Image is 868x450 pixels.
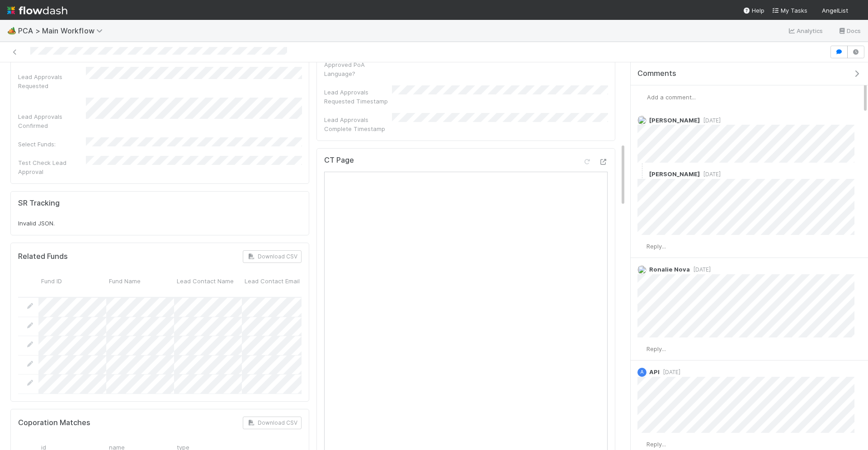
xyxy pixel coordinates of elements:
[649,170,700,178] span: [PERSON_NAME]
[637,242,646,251] img: avatar_c597f508-4d28-4c7c-92e0-bd2d0d338f8e.png
[646,345,666,352] span: Reply...
[18,199,60,208] h5: SR Tracking
[660,369,680,375] span: [DATE]
[641,370,644,375] span: A
[638,93,647,102] img: avatar_c597f508-4d28-4c7c-92e0-bd2d0d338f8e.png
[18,26,107,35] span: PCA > Main Workflow
[324,115,392,133] div: Lead Approvals Complete Timestamp
[18,158,86,176] div: Test Check Lead Approval
[324,51,392,78] div: Global Portfolio Approved PoA Language?
[18,252,68,261] h5: Related Funds
[649,117,700,124] span: [PERSON_NAME]
[772,7,807,14] span: My Tasks
[324,88,392,106] div: Lead Approvals Requested Timestamp
[649,266,690,273] span: Ronalie Nova
[649,368,660,375] span: API
[772,6,807,15] a: My Tasks
[324,156,354,165] h5: CT Page
[637,344,646,353] img: avatar_c597f508-4d28-4c7c-92e0-bd2d0d338f8e.png
[38,274,106,297] div: Fund ID
[106,274,174,297] div: Fund Name
[743,6,764,15] div: Help
[647,94,696,101] span: Add a comment...
[18,219,302,228] div: Invalid JSON.
[174,274,242,297] div: Lead Contact Name
[243,417,302,429] button: Download CSV
[852,6,861,15] img: avatar_c597f508-4d28-4c7c-92e0-bd2d0d338f8e.png
[788,25,823,36] a: Analytics
[646,243,666,250] span: Reply...
[637,368,646,377] div: API
[242,274,310,297] div: Lead Contact Email
[637,69,676,78] span: Comments
[243,250,302,263] button: Download CSV
[690,266,711,273] span: [DATE]
[700,171,721,178] span: [DATE]
[637,170,646,179] img: avatar_c597f508-4d28-4c7c-92e0-bd2d0d338f8e.png
[646,441,666,448] span: Reply...
[822,7,848,14] span: AngelList
[637,265,646,274] img: avatar_0d9988fd-9a15-4cc7-ad96-88feab9e0fa9.png
[637,440,646,449] img: avatar_c597f508-4d28-4c7c-92e0-bd2d0d338f8e.png
[18,112,86,130] div: Lead Approvals Confirmed
[637,116,646,125] img: avatar_e5ec2f5b-afc7-4357-8cf1-2139873d70b1.png
[18,418,90,427] h5: Coporation Matches
[838,25,861,36] a: Docs
[18,72,86,90] div: Lead Approvals Requested
[700,117,721,124] span: [DATE]
[18,140,86,149] div: Select Funds:
[7,27,16,34] span: 🏕️
[7,3,67,18] img: logo-inverted-e16ddd16eac7371096b0.svg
